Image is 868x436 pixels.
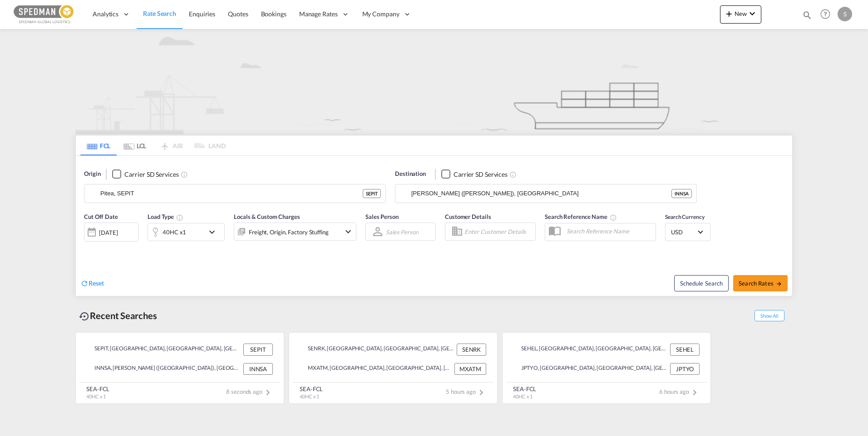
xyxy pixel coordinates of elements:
[163,226,186,238] div: 40HC x1
[80,136,226,155] md-pagination-wrapper: Use the left and right arrow keys to navigate between tabs
[14,4,75,24] img: c12ca350ff1b11efb6b291369744d907.png
[513,385,536,393] div: SEA-FCL
[747,8,758,19] md-icon: icon-chevron-down
[446,388,487,395] span: 5 hours ago
[234,223,356,241] div: Freight Origin Factory Stuffingicon-chevron-down
[228,10,248,18] span: Quotes
[755,310,784,321] span: Show All
[176,214,183,221] md-icon: Select multiple loads to view rates
[80,279,89,287] md-icon: icon-refresh
[509,171,517,178] md-icon: Unchecked: Search for CY (Container Yard) services for all selected carriers.Checked : Search for...
[665,213,705,220] span: Search Currency
[89,279,104,287] span: Reset
[395,184,696,203] md-input-container: Jawaharlal Nehru (Nhava Sheva), INNSA
[343,226,354,237] md-icon: icon-chevron-down
[395,170,426,179] span: Destination
[818,6,838,23] div: Help
[454,363,486,375] div: MXATM
[99,228,118,237] div: [DATE]
[76,156,792,296] div: Origin Checkbox No InkUnchecked: Search for CY (Container Yard) services for all selected carrier...
[181,171,188,178] md-icon: Unchecked: Search for CY (Container Yard) services for all selected carriers.Checked : Search for...
[610,214,617,221] md-icon: Your search will be saved by the below given name
[562,224,656,238] input: Search Reference Name
[671,189,692,198] div: INNSA
[207,227,222,237] md-icon: icon-chevron-down
[234,213,300,220] span: Locals & Custom Charges
[670,225,705,238] md-select: Select Currency: $ USDUnited States Dollar
[724,10,758,17] span: New
[411,187,671,200] input: Search by Port
[300,344,454,355] div: SENRK, Norrkoping, Sweden, Northern Europe, Europe
[513,363,668,375] div: JPTYO, Tokyo, Japan, Greater China & Far East Asia, Asia Pacific
[385,225,419,238] md-select: Sales Person
[79,311,90,322] md-icon: icon-backup-restore
[802,10,812,24] div: icon-magnify
[189,10,215,18] span: Enquiries
[300,393,319,399] span: 40HC x 1
[670,344,700,355] div: SEHEL
[243,344,273,355] div: SEPIT
[838,7,852,21] div: S
[674,275,729,291] button: Note: By default Schedule search will only considerorigin ports, destination ports and cut off da...
[80,136,117,155] md-tab-item: FCL
[363,189,381,198] div: SEPIT
[818,6,833,22] span: Help
[86,385,109,393] div: SEA-FCL
[226,388,273,395] span: 8 seconds ago
[124,170,178,179] div: Carrier SD Services
[776,281,782,287] md-icon: icon-arrow-right
[802,10,812,20] md-icon: icon-magnify
[365,213,399,220] span: Sales Person
[659,388,700,395] span: 6 hours ago
[243,363,273,375] div: INNSA
[733,275,788,291] button: Search Ratesicon-arrow-right
[86,393,106,399] span: 40HC x 1
[445,213,491,220] span: Customer Details
[670,363,700,375] div: JPTYO
[300,385,323,393] div: SEA-FCL
[720,5,761,24] button: icon-plus 400-fgNewicon-chevron-down
[289,332,498,404] recent-search-card: SENRK, [GEOGRAPHIC_DATA], [GEOGRAPHIC_DATA], [GEOGRAPHIC_DATA], [GEOGRAPHIC_DATA] SENRKMXATM, [GE...
[671,228,696,236] span: USD
[75,332,284,404] recent-search-card: SEPIT, [GEOGRAPHIC_DATA], [GEOGRAPHIC_DATA], [GEOGRAPHIC_DATA], [GEOGRAPHIC_DATA] SEPITINNSA, [PE...
[75,29,793,134] img: new-FCL.png
[93,10,118,19] span: Analytics
[75,305,161,326] div: Recent Searches
[513,393,533,399] span: 40HC x 1
[476,387,487,398] md-icon: icon-chevron-right
[84,170,100,179] span: Origin
[300,363,452,375] div: MXATM, Altamira, Mexico, Mexico & Central America, Americas
[513,344,668,355] div: SEHEL, Helsingborg, Sweden, Northern Europe, Europe
[87,363,241,375] div: INNSA, Jawaharlal Nehru (Nhava Sheva), India, Indian Subcontinent, Asia Pacific
[689,387,700,398] md-icon: icon-chevron-right
[362,10,399,19] span: My Company
[100,187,363,200] input: Search by Port
[117,136,153,155] md-tab-item: LCL
[454,170,508,179] div: Carrier SD Services
[464,225,533,238] input: Enter Customer Details
[84,213,118,220] span: Cut Off Date
[84,184,385,203] md-input-container: Pitea, SEPIT
[249,226,329,238] div: Freight Origin Factory Stuffing
[84,241,91,253] md-datepicker: Select
[502,332,711,404] recent-search-card: SEHEL, [GEOGRAPHIC_DATA], [GEOGRAPHIC_DATA], [GEOGRAPHIC_DATA], [GEOGRAPHIC_DATA] SEHELJPTYO, [GE...
[457,344,486,355] div: SENRK
[261,10,286,18] span: Bookings
[739,280,782,287] span: Search Rates
[148,213,183,220] span: Load Type
[299,10,338,19] span: Manage Rates
[84,223,138,242] div: [DATE]
[143,10,176,17] span: Rate Search
[441,170,508,179] md-checkbox: Checkbox No Ink
[80,279,104,289] div: icon-refreshReset
[112,170,178,179] md-checkbox: Checkbox No Ink
[262,387,273,398] md-icon: icon-chevron-right
[148,223,225,241] div: 40HC x1icon-chevron-down
[545,213,617,220] span: Search Reference Name
[87,344,241,355] div: SEPIT, Pitea, Sweden, Northern Europe, Europe
[724,8,735,19] md-icon: icon-plus 400-fg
